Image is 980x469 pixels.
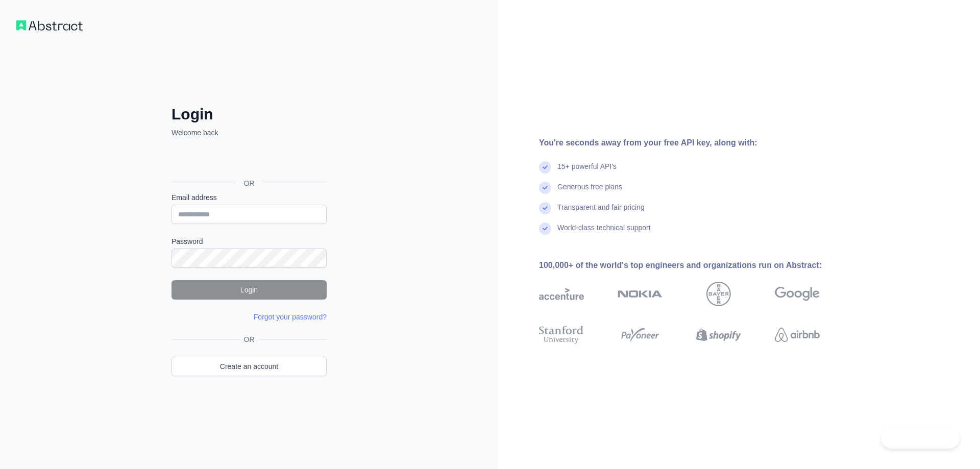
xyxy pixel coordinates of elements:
[706,282,731,306] img: bayer
[557,202,645,223] div: Transparent and fair pricing
[171,128,327,138] p: Welcome back
[539,137,852,149] div: You're seconds away from your free API key, along with:
[539,223,551,235] img: check mark
[539,282,584,306] img: accenture
[618,282,663,306] img: nokia
[557,223,651,243] div: World-class technical support
[539,161,551,174] img: check mark
[171,280,327,300] button: Login
[696,324,741,346] img: shopify
[166,149,330,171] iframe: Sign in with Google Button
[236,178,263,188] span: OR
[171,236,327,246] label: Password
[881,427,960,449] iframe: Toggle Customer Support
[171,192,327,203] label: Email address
[171,105,327,124] h2: Login
[254,313,327,321] a: Forgot your password?
[539,182,551,194] img: check mark
[557,182,622,202] div: Generous free plans
[775,324,820,346] img: airbnb
[171,149,325,171] div: Sign in with Google. Opens in new tab
[539,259,852,271] div: 100,000+ of the world's top engineers and organizations run on Abstract:
[618,324,663,346] img: payoneer
[171,357,327,376] a: Create an account
[539,202,551,214] img: check mark
[240,334,259,344] span: OR
[16,20,83,31] img: Workflow
[539,324,584,346] img: stanford university
[557,161,617,182] div: 15+ powerful API's
[775,282,820,306] img: google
